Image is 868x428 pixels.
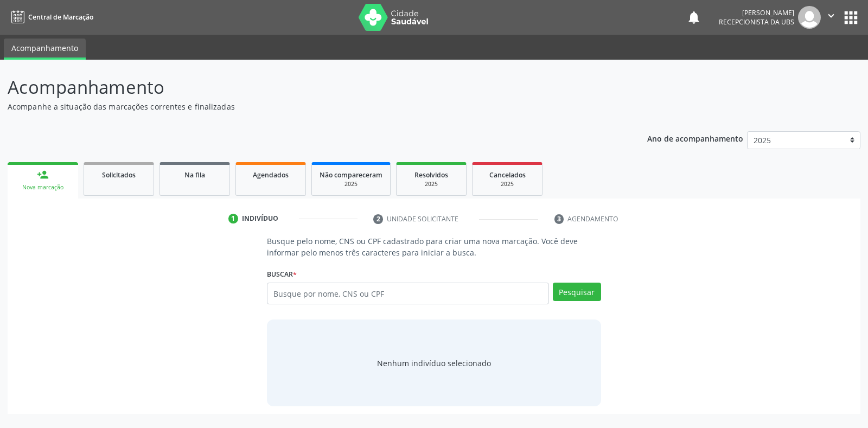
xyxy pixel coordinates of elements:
[228,214,238,223] div: 1
[404,180,458,188] div: 2025
[686,10,701,25] button: notifications
[8,101,604,112] p: Acompanhe a situação das marcações correntes e finalizadas
[798,6,821,29] img: img
[37,169,49,181] div: person_add
[28,12,93,22] span: Central de Marcação
[15,183,71,191] div: Nova marcação
[253,170,289,180] span: Agendados
[184,170,205,180] span: Na fila
[4,39,86,60] a: Acompanhamento
[647,131,743,145] p: Ano de acompanhamento
[489,170,526,180] span: Cancelados
[719,17,794,27] span: Recepcionista da UBS
[414,170,448,180] span: Resolvidos
[320,180,382,188] div: 2025
[825,10,837,22] i: 
[102,170,136,180] span: Solicitados
[242,214,278,223] div: Indivíduo
[480,180,534,188] div: 2025
[267,235,601,258] p: Busque pelo nome, CNS ou CPF cadastrado para criar uma nova marcação. Você deve informar pelo men...
[267,283,548,304] input: Busque por nome, CNS ou CPF
[553,283,601,301] button: Pesquisar
[8,8,93,26] a: Central de Marcação
[8,74,604,101] p: Acompanhamento
[320,170,382,180] span: Não compareceram
[719,8,794,17] div: [PERSON_NAME]
[377,357,491,369] div: Nenhum indivíduo selecionado
[841,8,860,27] button: apps
[821,6,841,29] button: 
[267,266,297,283] label: Buscar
